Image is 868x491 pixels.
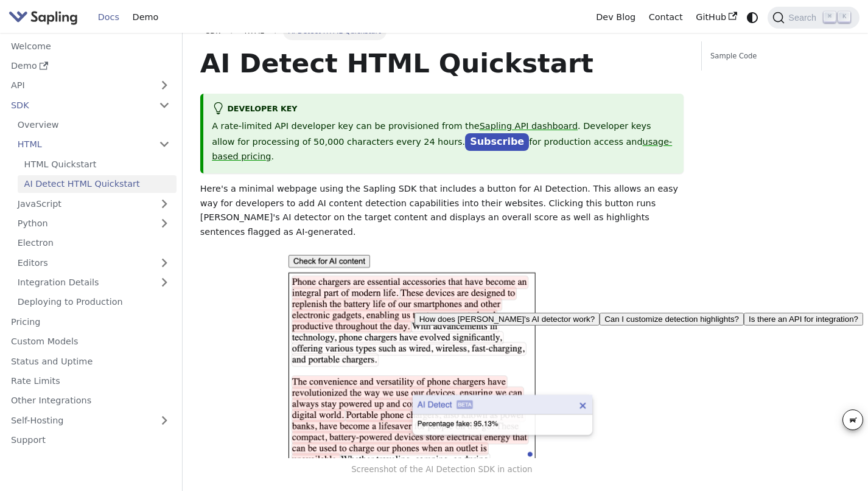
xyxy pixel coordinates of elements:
[710,50,846,62] a: Sample Code
[689,8,743,27] a: GitHub
[4,77,152,94] a: API
[4,352,177,370] a: Status and Uptime
[4,57,177,75] a: Demo
[152,77,177,94] button: Expand sidebar category 'API'
[351,463,532,476] p: Screenshot of the AI Detection SDK in action
[18,155,177,173] a: HTML Quickstart
[9,9,82,26] a: Sapling.ai
[11,136,177,153] a: HTML
[768,7,859,29] button: Search (Command+K)
[212,102,674,117] div: Developer Key
[4,96,152,114] a: SDK
[152,254,177,271] button: Expand sidebar category 'Editors'
[9,9,78,26] img: Sapling.ai
[838,12,850,23] kbd: K
[589,8,642,27] a: Dev Blog
[11,254,152,271] a: Editors
[206,27,220,35] span: SDK
[18,175,177,193] a: AI Detect HTML Quickstart
[11,116,177,134] a: Overview
[785,13,824,23] span: Search
[642,8,690,27] a: Contact
[285,251,599,458] img: ai_detect_sdk.png
[212,119,674,164] p: A rate-limited API developer key can be provisioned from the . Developer keys allow for processin...
[4,372,177,390] a: Rate Limits
[4,37,177,55] a: Welcome
[11,293,177,311] a: Deploying to Production
[465,133,529,151] a: Subscribe
[4,313,177,330] a: Pricing
[200,47,684,80] h1: AI Detect HTML Quickstart
[11,234,177,252] a: Electron
[4,333,177,350] a: Custom Models
[4,392,177,409] a: Other Integrations
[11,195,177,212] a: JavaScript
[4,411,177,429] a: Self-Hosting
[11,274,177,291] a: Integration Details
[824,12,836,23] kbd: ⌘
[91,8,126,27] a: Docs
[200,182,684,240] p: Here's a minimal webpage using the Sapling SDK that includes a button for AI Detection. This allo...
[126,8,165,27] a: Demo
[480,121,578,131] a: Sapling API dashboard
[744,9,761,26] button: Switch between dark and light mode (currently system mode)
[152,96,177,114] button: Collapse sidebar category 'SDK'
[11,215,177,232] a: Python
[4,431,177,449] a: Support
